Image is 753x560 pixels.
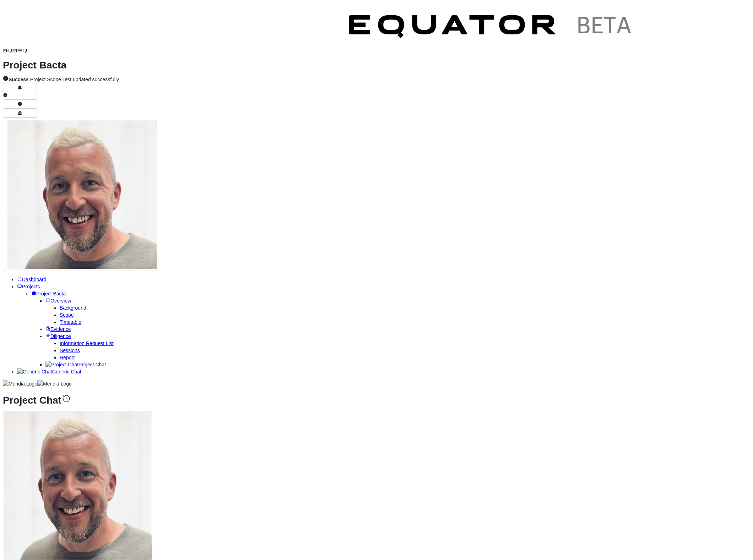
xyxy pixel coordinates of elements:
a: Scope [60,312,74,318]
a: Report [60,355,75,360]
a: Information Request List [60,340,114,346]
a: Dashboard [17,277,47,282]
a: Sessions [60,348,80,353]
span: Project Scope Test updated successfully [9,77,119,82]
img: Generic Chat [17,368,52,375]
span: Projects [22,284,40,289]
span: Generic Chat [52,369,81,375]
span: Project Chat [78,362,106,367]
img: Meridia Logo [3,380,37,387]
img: Project Chat [45,361,78,368]
h1: Project Bacta [3,62,750,69]
a: Overview [45,298,71,304]
img: Customer Logo [337,3,646,53]
a: Background [60,305,86,311]
a: Projects [17,284,40,289]
img: Meridia Logo [37,380,72,387]
span: Overview [50,298,71,304]
a: Project Bacta [31,291,66,296]
span: Project Bacta [36,291,66,296]
a: Evidence [45,326,71,332]
h1: Project Chat [3,394,750,404]
a: Project ChatProject Chat [45,362,106,367]
strong: Success [9,77,29,82]
span: Evidence [50,326,71,332]
img: Profile Icon [7,120,157,269]
span: Dashboard [22,277,47,282]
a: Generic ChatGeneric Chat [17,369,81,375]
a: Timetable [60,319,81,325]
span: Diligence [50,333,71,339]
a: Diligence [45,333,71,339]
img: Profile Icon [3,411,152,560]
img: Customer Logo [28,3,337,53]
